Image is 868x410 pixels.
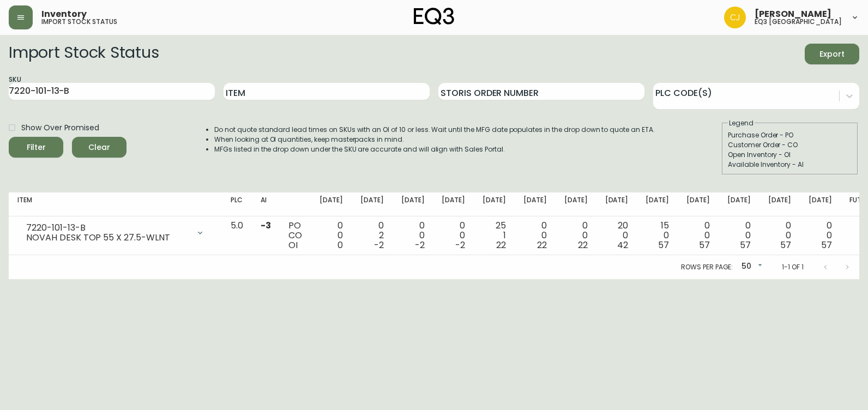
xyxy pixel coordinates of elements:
[41,10,87,19] span: Inventory
[455,239,465,251] span: -2
[578,239,588,251] span: 22
[72,137,126,158] button: Clear
[214,125,655,135] li: Do not quote standard lead times on SKUs with an OI of 10 or less. Wait until the MFG date popula...
[288,239,298,251] span: OI
[442,221,465,250] div: 0 0
[768,221,792,250] div: 0 0
[288,221,302,250] div: PO CO
[805,44,859,64] button: Export
[617,239,628,251] span: 42
[759,192,800,216] th: [DATE]
[686,221,710,250] div: 0 0
[41,19,117,25] h5: import stock status
[433,192,474,216] th: [DATE]
[755,19,842,25] h5: eq3 [GEOGRAPHIC_DATA]
[737,258,764,276] div: 50
[821,239,832,251] span: 57
[515,192,556,216] th: [DATE]
[496,239,506,251] span: 22
[728,150,852,160] div: Open Inventory - OI
[537,239,547,251] span: 22
[17,221,213,245] div: 7220-101-13-BNOVAH DESK TOP 55 X 27.5-WLNT
[658,239,669,251] span: 57
[728,118,755,128] legend: Legend
[374,239,384,251] span: -2
[360,221,384,250] div: 0 2
[755,10,831,19] span: [PERSON_NAME]
[222,216,252,255] td: 5.0
[728,160,852,170] div: Available Inventory - AI
[26,233,189,243] div: NOVAH DESK TOP 55 X 27.5-WLNT
[320,221,343,250] div: 0 0
[252,192,280,216] th: AI
[21,122,99,134] span: Show Over Promised
[483,221,506,250] div: 25 1
[596,192,637,216] th: [DATE]
[637,192,678,216] th: [DATE]
[724,7,746,28] img: 7836c8950ad67d536e8437018b5c2533
[813,47,851,61] span: Export
[556,192,596,216] th: [DATE]
[727,221,751,250] div: 0 0
[800,192,841,216] th: [DATE]
[311,192,352,216] th: [DATE]
[728,130,852,140] div: Purchase Order - PO
[222,192,252,216] th: PLC
[678,192,719,216] th: [DATE]
[809,221,832,250] div: 0 0
[9,44,159,64] h2: Import Stock Status
[719,192,759,216] th: [DATE]
[646,221,669,250] div: 15 0
[81,141,118,154] span: Clear
[474,192,515,216] th: [DATE]
[393,192,433,216] th: [DATE]
[740,239,751,251] span: 57
[401,221,425,250] div: 0 0
[9,137,63,158] button: Filter
[214,144,655,154] li: MFGs listed in the drop down under the SKU are accurate and will align with Sales Portal.
[605,221,629,250] div: 20 0
[214,135,655,144] li: When looking at OI quantities, keep masterpacks in mind.
[523,221,547,250] div: 0 0
[337,239,343,251] span: 0
[415,239,425,251] span: -2
[414,8,454,25] img: logo
[699,239,710,251] span: 57
[26,223,189,233] div: 7220-101-13-B
[780,239,791,251] span: 57
[681,262,733,272] p: Rows per page:
[782,262,804,272] p: 1-1 of 1
[352,192,393,216] th: [DATE]
[261,219,271,232] span: -3
[9,192,222,216] th: Item
[728,140,852,150] div: Customer Order - CO
[564,221,588,250] div: 0 0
